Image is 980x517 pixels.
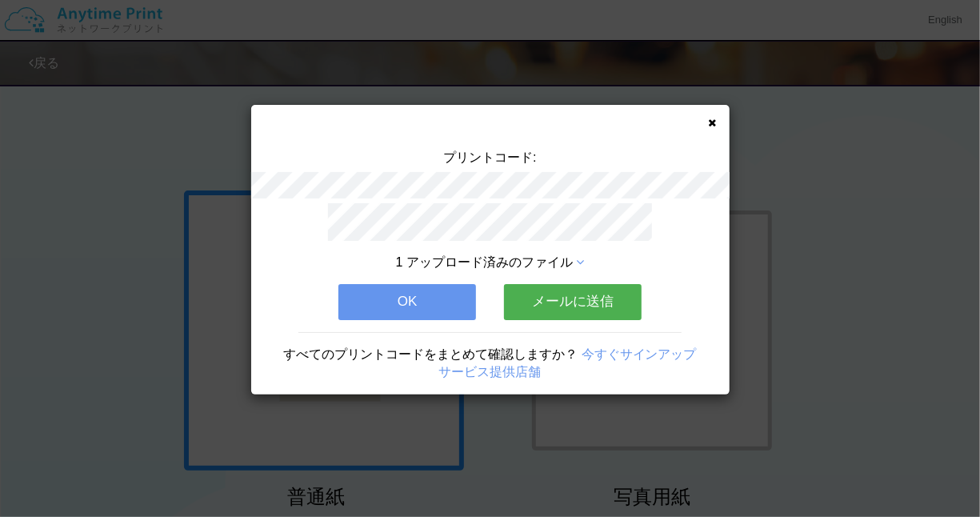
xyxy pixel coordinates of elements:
span: 1 アップロード済みのファイル [396,255,573,269]
span: すべてのプリントコードをまとめて確認しますか？ [283,347,578,361]
a: 今すぐサインアップ [582,347,697,361]
a: サービス提供店舗 [439,365,542,379]
span: プリントコード: [443,150,536,164]
button: OK [338,284,476,319]
button: メールに送信 [504,284,642,319]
